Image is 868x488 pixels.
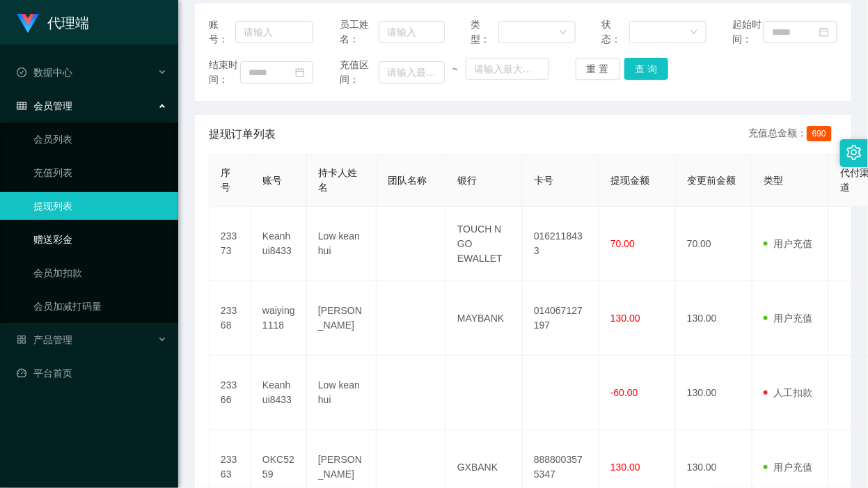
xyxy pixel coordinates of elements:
span: 持卡人姓名 [318,167,357,193]
span: 130.00 [610,462,640,473]
span: 起始时间： [732,17,764,47]
span: 70.00 [610,238,635,249]
input: 请输入最小值为 [379,61,445,84]
input: 请输入 [235,21,314,43]
a: 会员加扣款 [33,259,167,287]
i: 图标: down [559,28,567,38]
a: 会员加减打码量 [33,292,167,320]
span: 状态： [601,17,629,47]
td: TOUCH N GO EWALLET [446,207,523,281]
i: 图标: calendar [819,27,829,37]
a: 提现列表 [33,192,167,220]
span: 银行 [457,175,477,186]
td: waiying1118 [251,281,307,356]
span: 员工姓名： [340,17,379,47]
span: 提现金额 [610,175,649,186]
span: 人工扣款 [764,387,812,398]
i: 图标: table [17,101,26,111]
i: 图标: check-circle-o [17,68,26,77]
span: 130.00 [610,313,640,324]
span: 账号： [209,17,235,47]
span: -60.00 [610,387,638,398]
a: 充值列表 [33,159,167,187]
td: 23368 [210,281,251,356]
button: 查 询 [624,58,669,80]
td: 70.00 [676,207,752,281]
td: [PERSON_NAME] [307,281,377,356]
img: logo.9652507e.png [17,14,39,33]
span: 类型： [471,17,498,47]
span: 产品管理 [17,334,72,345]
span: 变更前金额 [687,175,736,186]
td: Keanhui8433 [251,356,307,430]
span: 用户充值 [764,313,812,324]
input: 请输入最大值为 [466,58,549,80]
td: 014067127197 [523,281,599,356]
td: MAYBANK [446,281,523,356]
i: 图标: appstore-o [17,335,26,345]
a: 赠送彩金 [33,226,167,253]
span: 序号 [221,167,230,193]
td: 23366 [210,356,251,430]
a: 图标: dashboard平台首页 [17,359,167,387]
button: 重 置 [576,58,620,80]
a: 代理端 [17,17,89,28]
td: Low kean hui [307,207,377,281]
span: 会员管理 [17,100,72,111]
div: 充值总金额： [748,126,837,143]
span: 卡号 [534,175,553,186]
span: 充值区间： [340,58,379,87]
span: 用户充值 [764,238,812,249]
span: ~ [445,62,466,77]
td: 130.00 [676,281,752,356]
span: 类型 [764,175,783,186]
span: 数据中心 [17,67,72,78]
td: 0162118433 [523,207,599,281]
i: 图标: calendar [295,68,305,77]
td: 130.00 [676,356,752,430]
input: 请输入 [379,21,445,43]
span: 团队名称 [388,175,427,186]
td: Low kean hui [307,356,377,430]
span: 690 [807,126,832,141]
td: 23373 [210,207,251,281]
td: Keanhui8433 [251,207,307,281]
span: 结束时间： [209,58,240,87]
span: 提现订单列表 [209,126,276,143]
span: 账号 [262,175,282,186]
a: 会员列表 [33,125,167,153]
span: 用户充值 [764,462,812,473]
i: 图标: down [690,28,698,38]
h1: 代理端 [47,1,89,45]
i: 图标: setting [846,145,862,160]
